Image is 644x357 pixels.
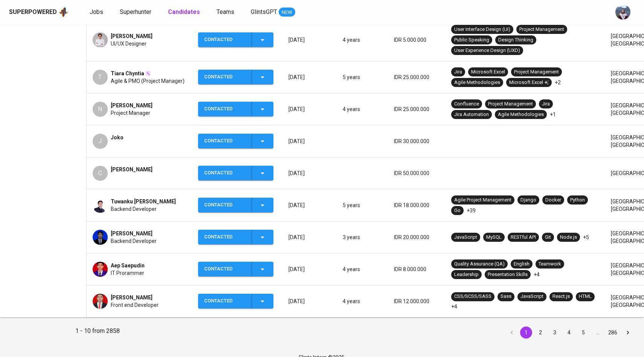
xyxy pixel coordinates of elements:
[168,8,200,15] b: Candidates
[217,8,234,15] span: Teams
[204,32,246,47] div: Contacted
[288,233,331,241] p: [DATE]
[288,297,331,305] p: [DATE]
[93,70,108,85] div: T
[454,271,479,278] div: Leadership
[394,265,439,273] p: IDR 8.000.000
[520,197,536,204] div: Django
[454,47,520,54] div: User Experience Design (UXD)
[577,326,589,339] button: Go to page 5
[511,234,536,241] div: RESTful API
[563,326,575,339] button: Go to page 4
[498,111,544,118] div: Agile Methodologies
[279,9,295,16] span: NEW
[111,269,144,277] span: IT Prorammer
[542,101,550,108] div: Jira
[615,5,630,20] img: christine.raharja@glints.com
[454,37,489,44] div: Public Speaking
[343,201,382,209] p: 5 years
[343,297,382,305] p: 4 years
[288,36,331,44] p: [DATE]
[471,69,505,76] div: Microsoft Excel
[111,237,157,245] span: Backend Developer
[454,79,500,86] div: Agile Methodologies
[251,8,277,15] span: GlintsGPT
[93,166,108,181] div: C
[545,234,551,241] div: Git
[204,134,246,148] div: Contacted
[454,69,462,76] div: Jira
[120,8,151,15] span: Superhunter
[90,8,103,15] span: Jobs
[394,169,439,177] p: IDR 50.000.000
[514,69,559,76] div: Project Management
[93,262,108,277] img: 5d9fd592213f143538958152b8b67399.jpg
[111,301,159,309] span: Front end Developer
[288,73,331,81] p: [DATE]
[288,201,331,209] p: [DATE]
[93,32,108,47] img: 7b1e5561b58b062aa763e12328361336.png
[251,8,295,17] a: GlintsGPT NEW
[198,102,273,116] button: Contacted
[111,134,124,141] span: Joko
[552,293,570,300] div: React.js
[111,294,153,301] span: [PERSON_NAME]
[505,326,635,339] nav: pagination navigation
[514,261,530,268] div: English
[217,8,236,17] a: Teams
[111,262,145,269] span: Aep Saepudin
[501,293,511,300] div: Sass
[288,265,331,273] p: [DATE]
[111,166,153,173] span: [PERSON_NAME]
[343,36,382,44] p: 4 years
[488,271,528,278] div: Presentation Skills
[9,8,57,17] div: Superpowered
[467,207,476,214] p: +39
[394,297,439,305] p: IDR 12.000.000
[394,233,439,241] p: IDR 20.000.000
[550,111,556,118] p: +1
[622,326,634,339] button: Go to next page
[204,70,246,84] div: Contacted
[111,77,185,85] span: Agile & PMO (Project Manager)
[111,32,153,40] span: [PERSON_NAME]
[534,271,540,278] p: +4
[343,265,382,273] p: 4 years
[204,198,246,212] div: Contacted
[343,73,382,81] p: 5 years
[75,326,120,339] p: 1 - 10 from 2858
[145,70,151,76] img: magic_wand.svg
[93,198,108,213] img: b225c21949de022a3a1268e5d9c8632b.jpg
[454,234,477,241] div: JavaScript
[204,102,246,116] div: Contacted
[111,40,147,47] span: UI/UX Designer
[454,111,489,118] div: Jira Automation
[498,37,533,44] div: Design Thinking
[519,26,564,33] div: Project Management
[204,166,246,180] div: Contacted
[204,294,246,308] div: Contacted
[394,201,439,209] p: IDR 18.000.000
[343,233,382,241] p: 3 years
[111,205,157,213] span: Backend Developer
[486,234,502,241] div: MySQL
[204,230,246,244] div: Contacted
[198,134,273,148] button: Contacted
[198,294,273,308] button: Contacted
[454,261,505,268] div: Quality Assurance (QA)
[93,102,108,117] div: N
[120,8,153,17] a: Superhunter
[454,293,491,300] div: CSS/SCSS/SASS
[198,262,273,276] button: Contacted
[288,169,331,177] p: [DATE]
[394,73,439,81] p: IDR 25.000.000
[579,293,592,300] div: HTML
[539,261,561,268] div: Teamwork
[394,105,439,113] p: IDR 25.000.000
[111,230,153,237] span: [PERSON_NAME]
[9,6,69,18] a: Superpoweredapp logo
[58,6,69,18] img: app logo
[204,262,246,276] div: Contacted
[90,8,105,17] a: Jobs
[454,101,479,108] div: Confluence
